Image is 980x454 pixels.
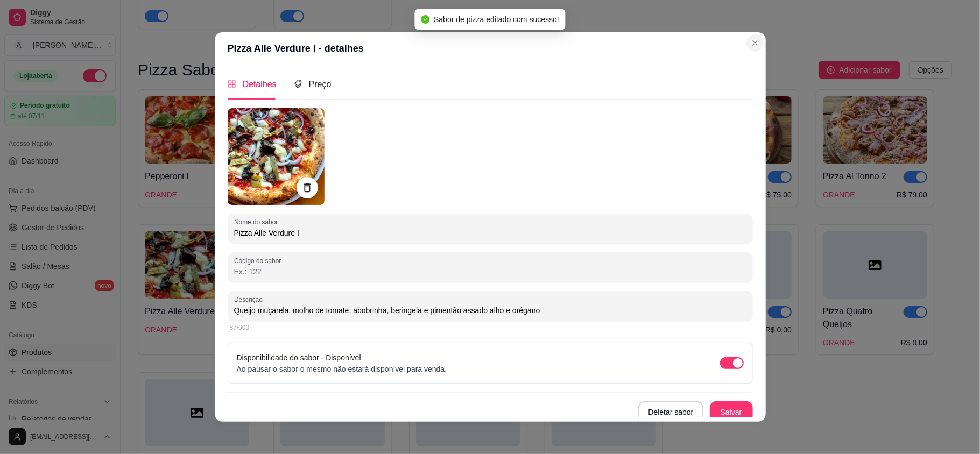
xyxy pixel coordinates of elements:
input: Nome do sabor [234,228,746,238]
label: Código do sabor [234,256,285,265]
input: Descrição [234,305,746,316]
span: appstore [228,80,236,88]
span: Detalhes [243,80,277,89]
button: Close [746,34,764,52]
span: check-circle [421,15,429,24]
button: Salvar [710,401,753,423]
label: Nome do sabor [234,217,281,226]
p: Ao pausar o sabor o mesmo não estará disponível para venda. [237,364,447,374]
header: Pizza Alle Verdure I - detalhes [215,32,766,65]
img: Pizza Alle Verdure I [228,108,325,205]
label: Disponibilidade do sabor - Disponível [237,353,361,362]
span: Preço [309,80,332,89]
label: Descrição [234,295,266,304]
button: Deletar sabor [638,401,703,423]
div: 87/600 [230,323,751,332]
input: Código do sabor [234,266,746,277]
span: Sabor de pizza editado com sucesso! [434,15,559,24]
span: tags [294,80,302,88]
